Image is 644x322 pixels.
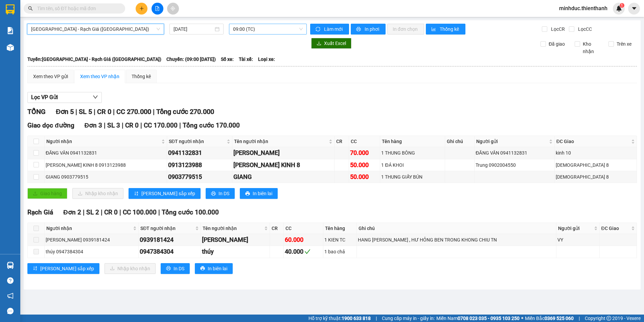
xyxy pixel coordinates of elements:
[202,247,268,256] div: thúy
[476,161,553,169] div: Trung 0902004550
[28,6,33,11] span: search
[136,3,147,15] button: plus
[311,38,351,49] button: downloadXuất Excel
[46,236,137,244] div: [PERSON_NAME] 0939181424
[27,56,161,62] b: Tuyến: [GEOGRAPHIC_DATA] - Rạch Giá ([GEOGRAPHIC_DATA])
[156,108,214,116] span: Tổng cước 270.000
[93,94,98,100] span: down
[445,136,475,147] th: Ghi chú
[83,208,85,216] span: |
[575,25,593,33] span: Lọc CC
[155,6,160,11] span: file-add
[195,263,233,274] button: printerIn biên lai
[317,41,321,46] span: download
[33,73,68,80] div: Xem theo VP gửi
[179,121,181,129] span: |
[387,24,424,34] button: In đơn chọn
[253,190,272,197] span: In biên lai
[105,263,156,274] button: downloadNhập kho nhận
[46,225,132,232] span: Người nhận
[284,223,323,234] th: CC
[304,249,310,255] span: check
[621,3,623,8] span: 1
[140,247,200,256] div: 0947384304
[134,191,139,197] span: sort-ascending
[7,277,14,284] span: question-circle
[203,225,262,232] span: Tên người nhận
[168,148,231,158] div: 0941132831
[27,121,74,129] span: Giao dọc đường
[158,208,160,216] span: |
[436,315,520,322] span: Miền Nam
[381,161,443,169] div: 1 ĐÁ KHOI
[556,173,636,181] div: [DEMOGRAPHIC_DATA] 8
[381,149,443,157] div: 1 THUNG BÔNG
[601,225,630,232] span: ĐC Giao
[75,108,77,116] span: |
[221,55,234,63] span: Số xe:
[324,236,355,244] div: 1 KIEN TC
[232,171,335,183] td: GIANG
[80,73,119,80] div: Xem theo VP nhận
[440,25,460,33] span: Thống kê
[139,234,201,246] td: 0939181424
[350,160,379,170] div: 50.000
[616,5,622,11] img: icon-new-feature
[556,161,636,169] div: [DEMOGRAPHIC_DATA] 8
[152,3,163,15] button: file-add
[46,149,166,157] div: ĐĂNG VÂN 0941132831
[113,108,115,116] span: |
[350,172,379,182] div: 50.000
[258,55,275,63] span: Loại xe:
[140,225,194,232] span: SĐT người nhận
[31,24,160,34] span: Sài Gòn - Rạch Giá (Hàng Hoá)
[628,3,640,15] button: caret-down
[166,55,216,63] span: Chuyến: (09:00 [DATE])
[208,265,227,272] span: In biên lai
[122,121,123,129] span: |
[168,160,231,170] div: 0913123988
[606,316,611,321] span: copyright
[342,316,371,321] strong: 1900 633 818
[56,108,74,116] span: Đơn 5
[324,248,355,255] div: 1 bao chả
[169,138,225,145] span: SĐT người nhận
[545,316,574,321] strong: 0369 525 060
[167,3,179,15] button: aim
[310,24,349,34] button: syncLàm mới
[153,108,155,116] span: |
[167,147,232,159] td: 0941132831
[104,121,106,129] span: |
[232,159,335,171] td: QUANG TUẤN KINH 8
[324,25,344,33] span: Làm mới
[580,40,603,55] span: Kho nhận
[232,147,335,159] td: ĐĂNG VÂN
[27,92,102,103] button: Lọc VP Gửi
[132,73,151,80] div: Thống kê
[548,25,566,33] span: Lọc CR
[351,24,386,34] button: printerIn phơi
[558,225,592,232] span: Người gửi
[129,188,201,199] button: sort-ascending[PERSON_NAME] sắp xếp
[350,148,379,158] div: 70.000
[521,317,523,320] span: ⚪️
[376,315,377,322] span: |
[7,262,14,269] img: warehouse-icon
[174,25,213,33] input: 12/10/2025
[7,27,14,34] img: solution-icon
[27,188,67,199] button: uploadGiao hàng
[46,173,166,181] div: GIANG 0903779515
[139,246,201,258] td: 0947384304
[161,263,190,274] button: printerIn DS
[557,236,598,244] div: VY
[365,25,380,33] span: In phơi
[27,108,46,116] span: TỔNG
[33,266,38,271] span: sort-ascending
[162,208,219,216] span: Tổng cước 100.000
[234,138,328,145] span: Tên người nhận
[200,266,205,271] span: printer
[620,3,624,8] sup: 1
[233,172,333,182] div: GIANG
[168,172,231,182] div: 0903779515
[72,188,123,199] button: downloadNhập kho nhận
